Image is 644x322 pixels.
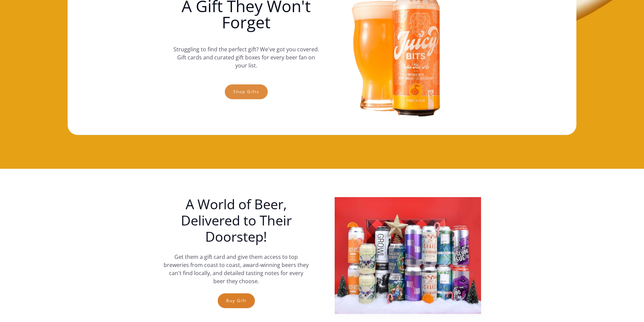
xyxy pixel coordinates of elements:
p: Get them a gift card and give them access to top breweries from coast to coast, award-winning bee... [163,253,309,285]
p: Struggling to find the perfect gift? We've got you covered. Gift cards and curated gift boxes for... [173,38,319,76]
a: Shop gifts [225,84,268,99]
a: Buy Gift [218,293,255,308]
h1: A World of Beer, Delivered to Their Doorstep! [163,196,309,245]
